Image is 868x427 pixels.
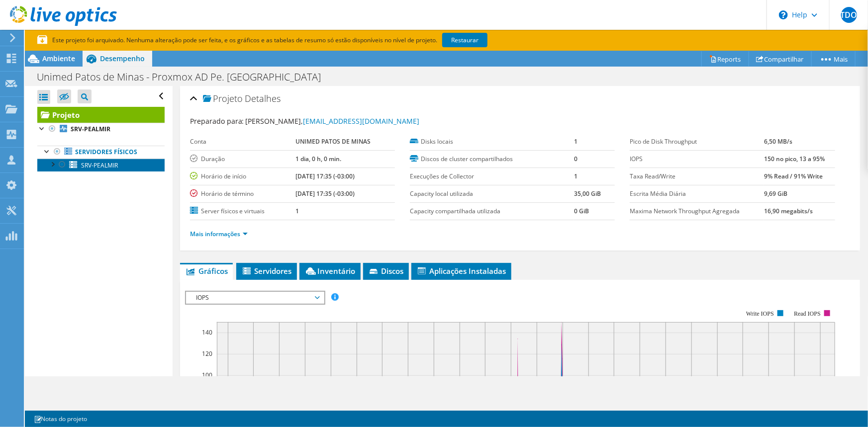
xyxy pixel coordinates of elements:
[295,207,299,215] b: 1
[764,207,813,215] b: 16,90 megabits/s
[71,125,110,133] b: SRV-PEALMIR
[746,310,774,317] text: Write IOPS
[410,171,574,181] label: Execuções de Collector
[37,146,165,159] a: Servidores físicos
[764,189,787,198] b: 9,69 GiB
[574,155,578,163] b: 0
[190,137,296,147] label: Conta
[37,107,165,123] a: Projeto
[42,54,75,63] span: Ambiente
[27,413,94,425] a: Notas do projeto
[630,154,764,164] label: IOPS
[190,230,248,238] a: Mais informações
[811,51,856,67] a: Mais
[630,171,764,181] label: Taxa Read/Write
[202,349,212,358] text: 120
[410,154,574,164] label: Discos de cluster compartilhados
[630,206,764,216] label: Maxima Network Throughput Agregada
[190,189,296,199] label: Horário de término
[81,161,118,170] span: SRV-PEALMIR
[295,172,355,180] b: [DATE] 17:35 (-03:00)
[32,72,336,83] h1: Unimed Patos de Minas - Proxmox AD Pe. [GEOGRAPHIC_DATA]
[701,51,749,67] a: Reports
[37,123,165,136] a: SRV-PEALMIR
[190,171,296,181] label: Horário de início
[442,33,487,47] a: Restaurar
[764,137,792,146] b: 6,50 MB/s
[37,159,165,171] a: SRV-PEALMIR
[574,137,578,146] b: 1
[794,310,821,317] text: Read IOPS
[203,94,243,104] span: Projeto
[841,7,857,23] span: JTDOJ
[630,189,764,199] label: Escrita Média Diária
[779,10,788,19] svg: \n
[202,371,212,379] text: 100
[630,137,764,147] label: Pico de Disk Throughput
[416,266,506,276] span: Aplicações Instaladas
[574,207,589,215] b: 0 GiB
[764,172,823,180] b: 9% Read / 91% Write
[245,92,281,104] span: Detalhes
[241,266,292,276] span: Servidores
[410,137,574,147] label: Disks locais
[190,154,296,164] label: Duração
[303,116,420,126] a: [EMAIL_ADDRESS][DOMAIN_NAME]
[764,155,825,163] b: 150 no pico, 13 a 95%
[295,137,371,146] b: UNIMED PATOS DE MINAS
[368,266,404,276] span: Discos
[246,116,420,126] span: [PERSON_NAME],
[100,54,145,63] span: Desempenho
[295,189,355,198] b: [DATE] 17:35 (-03:00)
[191,292,319,304] span: IOPS
[185,266,228,276] span: Gráficos
[410,189,574,199] label: Capacity local utilizada
[749,51,812,67] a: Compartilhar
[304,266,356,276] span: Inventário
[190,116,244,126] label: Preparado para:
[190,206,296,216] label: Server físicos e virtuais
[202,328,212,337] text: 140
[410,206,574,216] label: Capacity compartilhada utilizada
[574,172,578,180] b: 1
[37,35,525,46] p: Este projeto foi arquivado. Nenhuma alteração pode ser feita, e os gráficos e as tabelas de resum...
[295,155,341,163] b: 1 dia, 0 h, 0 min.
[574,189,601,198] b: 35,00 GiB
